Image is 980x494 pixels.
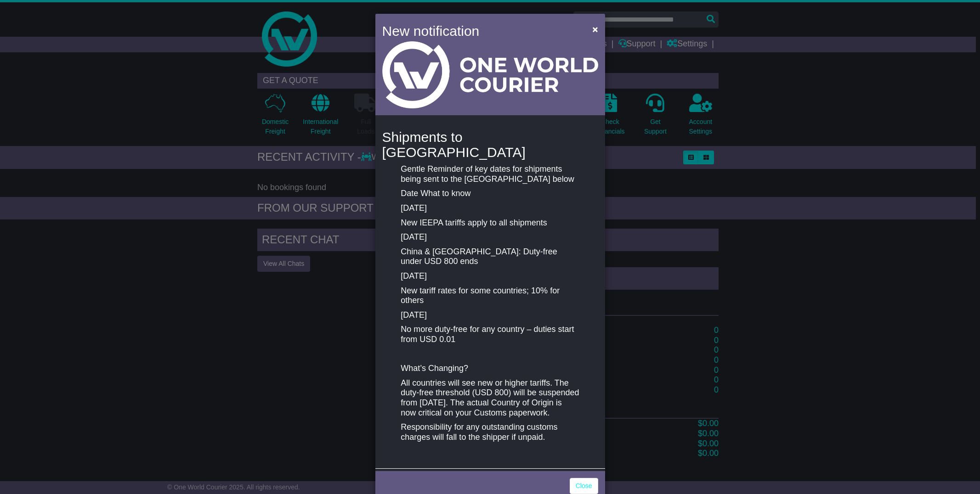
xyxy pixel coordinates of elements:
[382,21,579,41] h4: New notification
[401,247,579,267] p: China & [GEOGRAPHIC_DATA]: Duty-free under USD 800 ends
[401,325,579,344] p: No more duty-free for any country – duties start from USD 0.01
[588,20,602,39] button: Close
[401,286,579,306] p: New tariff rates for some countries; 10% for others
[401,364,579,374] p: What’s Changing?
[401,310,579,320] p: [DATE]
[401,422,579,442] p: Responsibility for any outstanding customs charges will fall to the shipper if unpaid.
[382,41,598,108] img: Light
[401,164,579,184] p: Gentle Reminder of key dates for shipments being sent to the [GEOGRAPHIC_DATA] below
[401,203,579,213] p: [DATE]
[401,232,579,242] p: [DATE]
[592,24,598,34] span: ×
[401,189,579,199] p: Date What to know
[401,218,579,228] p: New IEEPA tariffs apply to all shipments
[382,129,598,160] h4: Shipments to [GEOGRAPHIC_DATA]
[570,478,598,494] a: Close
[401,271,579,281] p: [DATE]
[401,378,579,418] p: All countries will see new or higher tariffs. The duty-free threshold (USD 800) will be suspended...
